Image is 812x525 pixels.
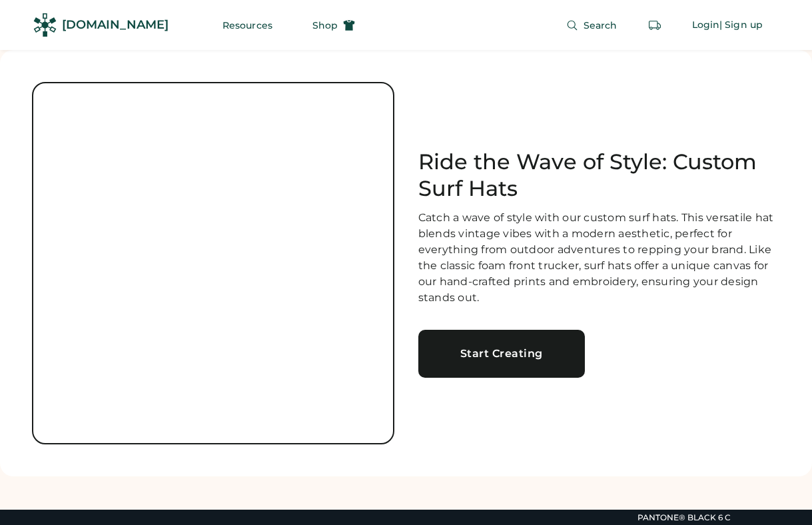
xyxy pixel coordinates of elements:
div: | Sign up [719,19,763,32]
a: Start Creating [418,330,585,378]
img: Rendered Logo - Screens [33,13,57,37]
div: Catch a wave of style with our custom surf hats. This versatile hat blends vintage vibes with a m... [418,210,781,306]
div: Login [692,19,720,32]
h1: Ride the Wave of Style: Custom Surf Hats [418,149,781,202]
span: Search [584,21,617,30]
div: [DOMAIN_NAME] [62,17,169,33]
div: Start Creating [434,348,569,359]
button: Search [550,12,633,39]
span: Shop [312,21,338,30]
button: Retrieve an order [641,12,668,39]
button: Resources [206,12,288,39]
button: Shop [296,12,371,39]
